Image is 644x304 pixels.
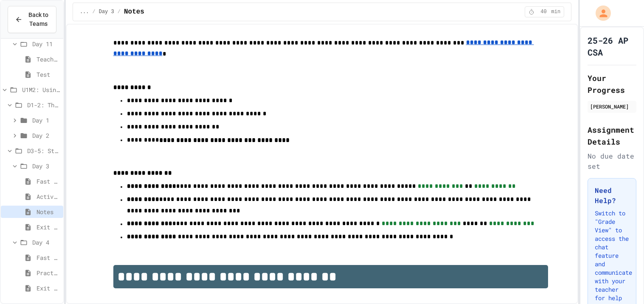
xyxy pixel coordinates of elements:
h1: 25-26 AP CSA [588,34,636,58]
span: min [551,8,561,15]
span: Day 4 [32,238,60,247]
span: U1M2: Using Classes and Objects [22,85,60,94]
div: [PERSON_NAME] [590,103,634,110]
span: Teacher Day Plan [37,55,60,64]
span: / [118,8,121,15]
h2: Your Progress [588,72,636,96]
div: No due date set [588,151,636,171]
span: Activity - Teacher Only [37,192,60,201]
h3: Need Help? [595,185,629,206]
div: My Account [587,3,613,23]
span: Day 1 [32,116,60,125]
span: Notes [124,7,144,17]
span: Day 11 [32,39,60,48]
span: D3-5: Strings [27,146,60,155]
span: Practice [37,268,60,277]
span: Fast Start [37,253,60,262]
span: Exit Ticket [37,223,60,231]
span: D1-2: The Math Class [27,100,60,109]
span: ... [80,8,89,15]
span: Day 2 [32,131,60,140]
span: Exit Ticket [37,284,60,293]
span: 40 [537,8,551,15]
span: / [93,8,96,15]
button: Back to Teams [8,6,56,33]
span: Notes [37,207,60,216]
span: Day 3 [32,162,60,170]
span: Back to Teams [28,11,49,28]
span: Test [37,70,60,79]
span: Fast Start - Teacher Only [37,177,60,186]
span: Day 3 [99,8,114,15]
h2: Assignment Details [588,124,636,148]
